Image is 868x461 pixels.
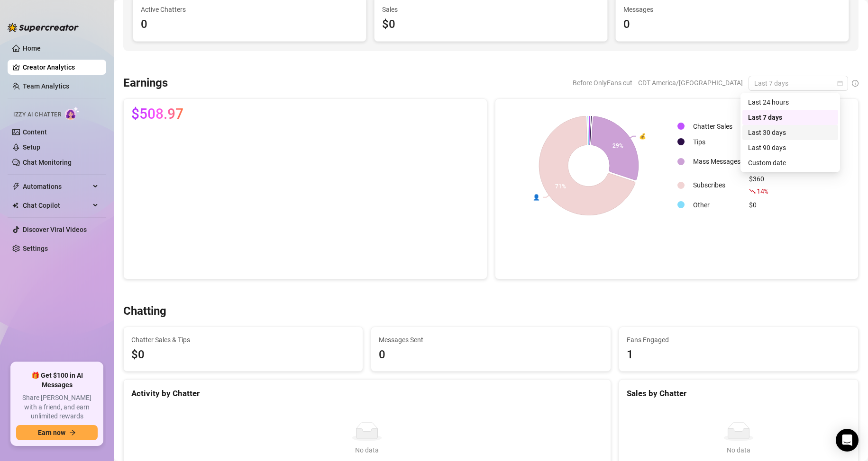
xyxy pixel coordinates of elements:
[836,429,859,452] div: Open Intercom Messenger
[379,346,603,364] div: 0
[23,143,40,151] a: Setup
[141,16,358,34] div: 0
[754,76,842,90] span: Last 7 days
[748,127,832,138] div: Last 30 days
[749,174,774,196] div: $360
[638,76,743,90] span: CDT America/[GEOGRAPHIC_DATA]
[131,335,355,345] span: Chatter Sales & Tips
[689,119,744,133] td: Chatter Sales
[16,371,98,390] span: 🎁 Get $100 in AI Messages
[69,429,76,436] span: arrow-right
[379,335,603,345] span: Messages Sent
[23,128,47,136] a: Content
[748,112,832,123] div: Last 7 days
[689,134,744,149] td: Tips
[852,80,859,87] span: info-circle
[123,304,166,319] h3: Chatting
[12,183,20,190] span: thunderbolt
[135,445,599,455] div: No data
[742,110,838,125] div: Last 7 days
[689,174,744,196] td: Subscribes
[16,425,98,440] button: Earn nowarrow-right
[23,198,90,213] span: Chat Copilot
[742,140,838,155] div: Last 90 days
[623,4,841,15] span: Messages
[748,142,832,153] div: Last 90 days
[749,200,774,210] div: $0
[141,4,358,15] span: Active Chatters
[757,186,767,195] span: 14 %
[23,245,48,252] a: Settings
[627,387,850,400] div: Sales by Chatter
[748,97,832,107] div: Last 24 hours
[627,335,850,345] span: Fans Engaged
[131,106,183,122] span: $508.97
[742,95,838,110] div: Last 24 hours
[23,44,41,52] a: Home
[23,226,87,233] a: Discover Viral Videos
[123,76,168,91] h3: Earnings
[382,16,600,34] div: $0
[573,76,632,90] span: Before OnlyFans cut
[623,16,841,34] div: 0
[23,82,69,90] a: Team Analytics
[627,346,850,364] div: 1
[689,197,744,212] td: Other
[382,4,600,15] span: Sales
[8,23,79,32] img: logo-BBDzfeDw.svg
[23,179,90,194] span: Automations
[749,188,756,195] span: fall
[533,194,540,201] text: 👤
[131,346,355,364] span: $0
[630,445,847,455] div: No data
[12,202,18,209] img: Chat Copilot
[131,387,603,400] div: Activity by Chatter
[65,106,80,120] img: AI Chatter
[639,132,646,139] text: 💰
[742,125,838,140] div: Last 30 days
[16,393,98,421] span: Share [PERSON_NAME] with a friend, and earn unlimited rewards
[38,429,65,436] span: Earn now
[23,60,99,75] a: Creator Analytics
[23,159,72,166] a: Chat Monitoring
[13,110,61,119] span: Izzy AI Chatter
[689,150,744,173] td: Mass Messages
[748,158,832,168] div: Custom date
[742,155,838,170] div: Custom date
[837,80,843,86] span: calendar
